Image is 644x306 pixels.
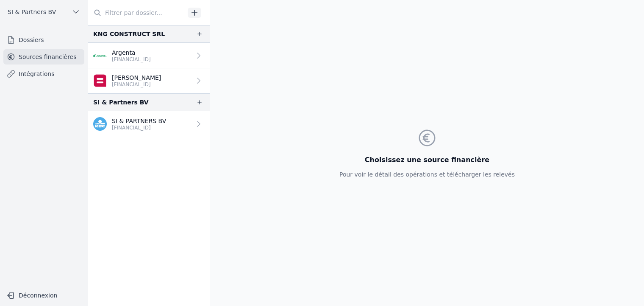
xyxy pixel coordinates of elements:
[3,289,84,302] button: Déconnexion
[88,43,210,68] a: Argenta [FINANCIAL_ID]
[88,111,210,137] a: SI & PARTNERS BV [FINANCIAL_ID]
[88,68,210,93] a: [PERSON_NAME] [FINANCIAL_ID]
[93,97,149,107] div: SI & Partners BV
[112,81,161,88] p: [FINANCIAL_ID]
[112,124,166,131] p: [FINANCIAL_ID]
[112,73,161,82] p: [PERSON_NAME]
[112,48,151,57] p: Argenta
[112,117,166,125] p: SI & PARTNERS BV
[93,117,107,131] img: kbc.png
[8,8,56,16] span: SI & Partners BV
[3,32,84,48] a: Dossiers
[88,5,185,20] input: Filtrer par dossier...
[3,66,84,81] a: Intégrations
[3,49,84,65] a: Sources financières
[339,170,515,179] p: Pour voir le détail des opérations et télécharger les relevés
[3,5,84,19] button: SI & Partners BV
[112,56,151,63] p: [FINANCIAL_ID]
[93,74,107,87] img: belfius-1.png
[93,49,107,62] img: ARGENTA_ARSPBE22.png
[93,29,165,39] div: KNG CONSTRUCT SRL
[339,155,515,165] h3: Choisissez une source financière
